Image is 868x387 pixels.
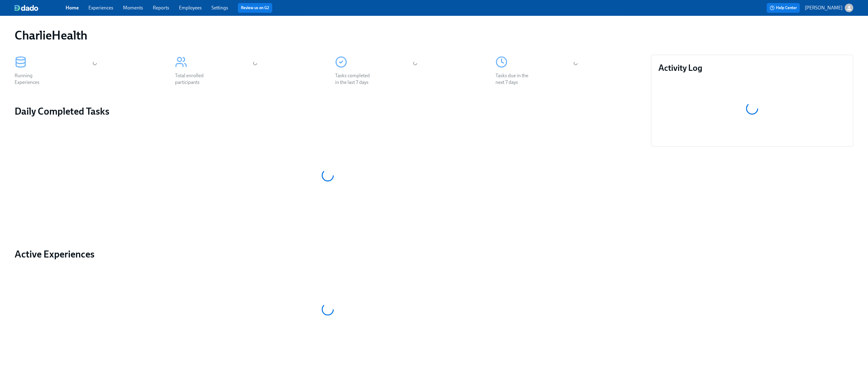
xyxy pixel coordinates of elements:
a: dado [15,5,66,11]
a: Active Experiences [15,248,641,260]
div: Total enrolled participants [175,72,214,86]
button: Help Center [767,3,800,13]
a: Experiences [88,5,113,11]
a: Settings [211,5,228,11]
a: Reports [153,5,169,11]
h2: Daily Completed Tasks [15,105,641,117]
img: dado [15,5,38,11]
a: Home [66,5,79,11]
p: [PERSON_NAME] [805,5,842,11]
a: Review us on G2 [241,5,269,11]
h1: CharlieHealth [15,28,87,43]
div: Tasks due in the next 7 days [496,72,534,86]
span: Help Center [770,5,797,11]
button: [PERSON_NAME] [805,4,853,12]
h3: Activity Log [659,62,846,73]
button: Review us on G2 [238,3,272,13]
div: Tasks completed in the last 7 days [335,72,374,86]
div: Running Experiences [15,72,53,86]
a: Moments [123,5,143,11]
a: Employees [179,5,202,11]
